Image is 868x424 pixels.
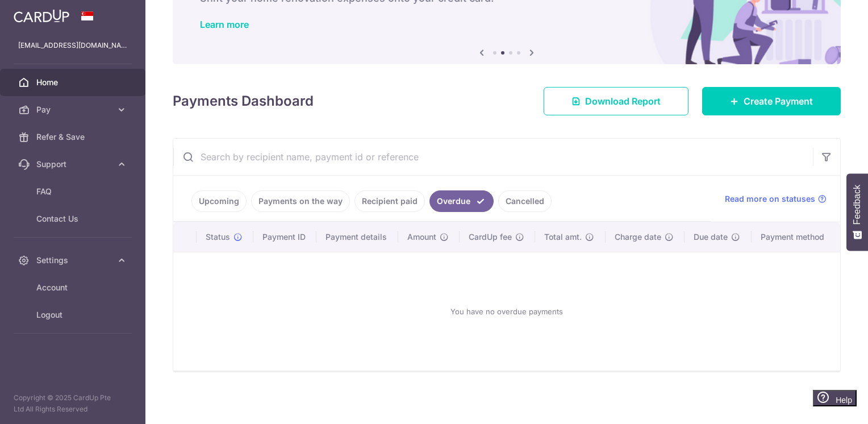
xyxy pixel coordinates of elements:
[14,9,69,23] img: CardUp
[253,222,316,252] th: Payment ID
[498,190,552,212] a: Cancelled
[36,186,111,197] span: FAQ
[469,231,512,243] span: CardUp fee
[18,40,127,51] p: [EMAIL_ADDRESS][DOMAIN_NAME]
[702,87,841,115] a: Create Payment
[36,77,111,88] span: Home
[36,131,111,143] span: Refer & Save
[544,87,688,115] a: Download Report
[36,255,111,266] span: Settings
[251,190,350,212] a: Payments on the way
[744,94,813,108] span: Create Payment
[725,193,815,205] span: Read more on statuses
[206,231,230,243] span: Status
[316,222,398,252] th: Payment details
[173,91,314,111] h4: Payments Dashboard
[725,193,827,205] a: Read more on statuses
[36,159,111,170] span: Support
[36,282,111,293] span: Account
[36,309,111,321] span: Logout
[36,104,111,115] span: Pay
[852,185,862,225] span: Feedback
[846,173,868,251] button: Feedback - Show survey
[585,94,661,108] span: Download Report
[795,390,857,418] iframe: Opens a widget where you can find more information
[429,190,494,212] a: Overdue
[407,231,436,243] span: Amount
[187,261,827,361] div: You have no overdue payments
[544,231,582,243] span: Total amt.
[191,190,247,212] a: Upcoming
[173,139,813,175] input: Search by recipient name, payment id or reference
[354,190,425,212] a: Recipient paid
[200,19,249,30] a: Learn more
[36,213,111,225] span: Contact Us
[694,231,728,243] span: Due date
[615,231,661,243] span: Charge date
[752,222,840,252] th: Payment method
